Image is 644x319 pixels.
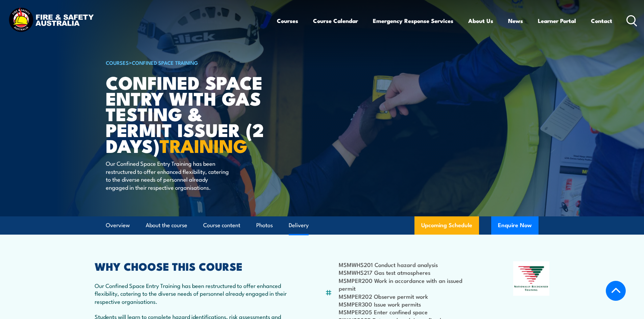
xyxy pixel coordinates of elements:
[414,216,479,235] a: Upcoming Schedule
[203,216,240,234] a: Course content
[160,131,247,159] strong: TRAINING
[106,159,229,191] p: Our Confined Space Entry Training has been restructured to offer enhanced flexibility, catering t...
[538,12,576,30] a: Learner Portal
[508,12,523,30] a: News
[591,12,612,30] a: Contact
[106,59,129,66] a: COURSES
[146,216,187,234] a: About the course
[95,261,292,271] h2: WHY CHOOSE THIS COURSE
[339,276,480,292] li: MSMPER200 Work in accordance with an issued permit
[339,300,480,308] li: MSMPER300 Issue work permits
[256,216,273,234] a: Photos
[132,59,198,66] a: Confined Space Training
[106,216,130,234] a: Overview
[513,261,550,296] img: Nationally Recognised Training logo.
[313,12,358,30] a: Course Calendar
[339,308,480,316] li: MSMPER205 Enter confined space
[339,268,480,276] li: MSMWHS217 Gas test atmospheres
[277,12,298,30] a: Courses
[491,216,539,235] button: Enquire Now
[106,58,273,67] h6: >
[373,12,453,30] a: Emergency Response Services
[95,282,292,305] p: Our Confined Space Entry Training has been restructured to offer enhanced flexibility, catering t...
[468,12,493,30] a: About Us
[106,74,273,153] h1: Confined Space Entry with Gas Testing & Permit Issuer (2 days)
[339,261,480,268] li: MSMWHS201 Conduct hazard analysis
[289,216,309,234] a: Delivery
[339,292,480,300] li: MSMPER202 Observe permit work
